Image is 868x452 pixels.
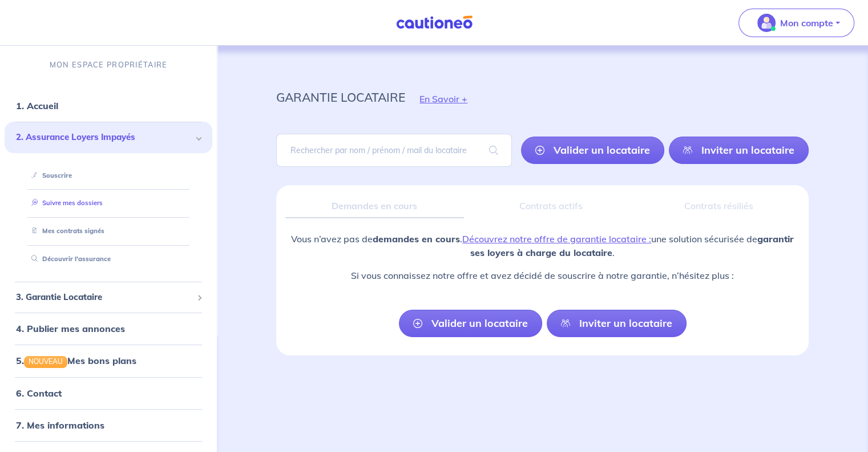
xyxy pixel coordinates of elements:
[18,194,199,213] div: Suivre mes dossiers
[391,15,477,30] img: Cautioneo
[27,255,111,263] a: Découvrir l'assurance
[5,317,212,340] div: 4. Publier mes annonces
[373,233,460,245] strong: demandes en cours
[547,310,687,337] a: Inviter un locataire
[5,286,212,309] div: 3. Garantie Locataire
[5,94,212,117] div: 1. Accueil
[405,82,482,115] button: En Savoir +
[276,134,512,167] input: Rechercher par nom / prénom / mail du locataire
[16,355,136,366] a: 5.NOUVEAUMes bons plans
[462,233,651,245] a: Découvrez notre offre de garantie locataire :
[16,291,192,304] span: 3. Garantie Locataire
[18,250,199,269] div: Découvrir l'assurance
[5,414,212,437] div: 7. Mes informations
[27,171,72,179] a: Souscrire
[757,14,776,32] img: illu_account_valid_menu.svg
[399,310,542,337] a: Valider un locataire
[669,137,809,164] a: Inviter un locataire
[780,16,833,30] p: Mon compte
[18,222,199,241] div: Mes contrats signés
[18,166,199,185] div: Souscrire
[521,137,664,164] a: Valider un locataire
[5,382,212,405] div: 6. Contact
[16,419,104,431] a: 7. Mes informations
[5,122,212,153] div: 2. Assurance Loyers Impayés
[27,227,104,235] a: Mes contrats signés
[16,100,58,111] a: 1. Accueil
[475,134,512,166] span: search
[738,9,854,37] button: illu_account_valid_menu.svgMon compte
[16,387,62,399] a: 6. Contact
[5,349,212,372] div: 5.NOUVEAUMes bons plans
[16,323,125,334] a: 4. Publier mes annonces
[27,199,103,207] a: Suivre mes dossiers
[50,59,167,70] p: MON ESPACE PROPRIÉTAIRE
[285,232,800,259] p: Vous n’avez pas de . une solution sécurisée de .
[16,131,192,144] span: 2. Assurance Loyers Impayés
[285,269,800,282] p: Si vous connaissez notre offre et avez décidé de souscrire à notre garantie, n’hésitez plus :
[276,87,405,107] p: garantie locataire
